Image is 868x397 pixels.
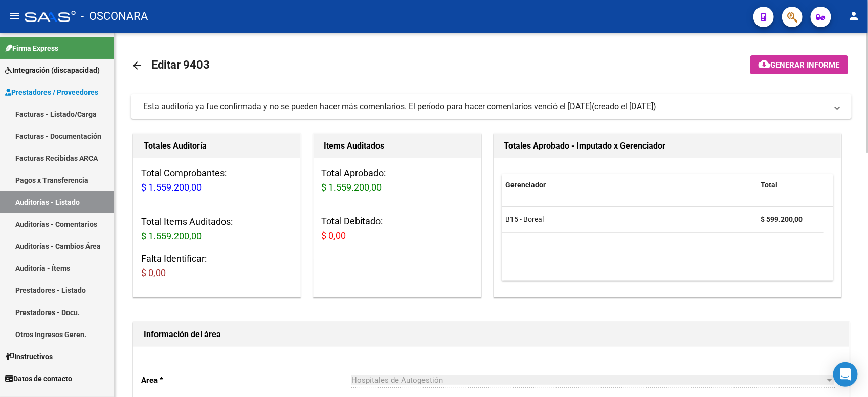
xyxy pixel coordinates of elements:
[131,94,852,119] mat-expansion-panel-header: Esta auditoría ya fue confirmada y no se pueden hacer más comentarios. El período para hacer come...
[141,374,351,386] p: Area *
[321,230,346,241] span: $ 0,00
[321,166,473,195] h3: Total Aprobado:
[144,326,839,343] h1: Información del área
[321,182,382,193] span: $ 1.559.200,00
[5,43,58,54] span: Firma Express
[141,231,202,241] span: $ 1.559.200,00
[5,373,72,384] span: Datos de contacto
[141,215,293,243] h3: Total Items Auditados:
[81,5,148,28] span: - OSCONARA
[5,65,100,76] span: Integración (discapacidad)
[141,252,293,280] h3: Falta Identificar:
[761,215,803,223] strong: $ 599.200,00
[321,214,473,243] h3: Total Debitado:
[506,215,544,223] span: B15 - Boreal
[502,174,757,196] datatable-header-cell: Gerenciador
[143,101,592,112] div: Esta auditoría ya fue confirmada y no se pueden hacer más comentarios. El período para hacer come...
[5,87,98,98] span: Prestadores / Proveedores
[757,174,824,196] datatable-header-cell: Total
[151,58,210,71] span: Editar 9403
[833,362,858,387] div: Open Intercom Messenger
[761,181,778,189] span: Total
[141,182,202,193] span: $ 1.559.200,00
[144,138,290,154] h1: Totales Auditoría
[759,58,771,70] mat-icon: cloud_download
[5,351,53,362] span: Instructivos
[506,181,546,189] span: Gerenciador
[8,10,20,22] mat-icon: menu
[141,267,166,278] span: $ 0,00
[771,60,840,70] span: Generar informe
[848,10,860,22] mat-icon: person
[324,138,470,154] h1: Items Auditados
[750,55,848,74] button: Generar informe
[141,166,293,195] h3: Total Comprobantes:
[504,138,831,154] h1: Totales Aprobado - Imputado x Gerenciador
[351,375,443,385] span: Hospitales de Autogestión
[131,59,143,72] mat-icon: arrow_back
[592,101,656,112] span: (creado el [DATE])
